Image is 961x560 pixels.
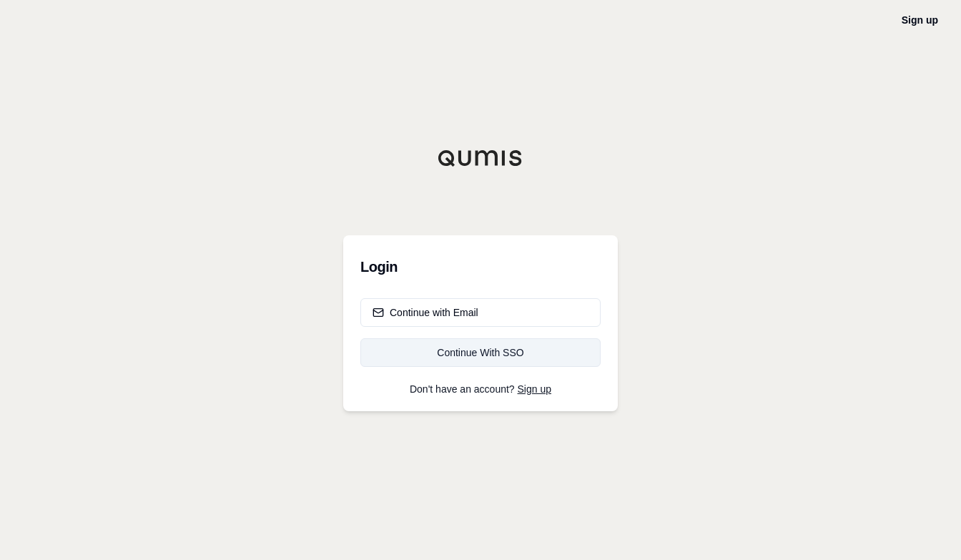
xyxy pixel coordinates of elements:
[902,14,938,26] a: Sign up
[518,383,551,395] a: Sign up
[373,345,588,360] div: Continue With SSO
[360,338,601,367] a: Continue With SSO
[438,149,523,167] img: Qumis
[360,384,601,394] p: Don't have an account?
[360,252,601,281] h3: Login
[360,298,601,327] button: Continue with Email
[373,305,478,320] div: Continue with Email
